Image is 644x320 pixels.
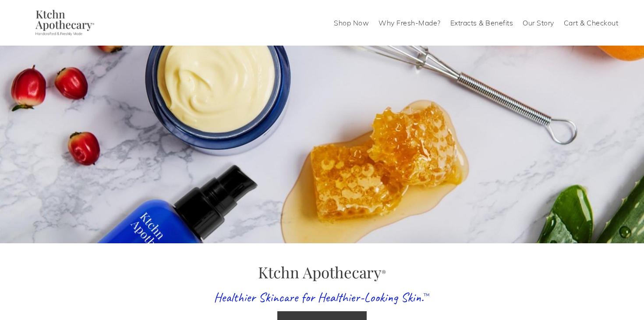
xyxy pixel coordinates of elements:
[382,268,386,277] sup: ®
[258,262,386,282] span: Ktchn Apothecary
[450,16,513,30] a: Extracts & Benefits
[564,16,619,30] a: Cart & Checkout
[214,289,424,306] span: Healthier Skincare for Healthier-Looking Skin.
[26,10,101,36] img: Ktchn Apothecary
[523,16,554,30] a: Our Story
[424,291,430,300] sup: ™
[334,16,369,30] a: Shop Now
[379,16,441,30] a: Why Fresh-Made?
